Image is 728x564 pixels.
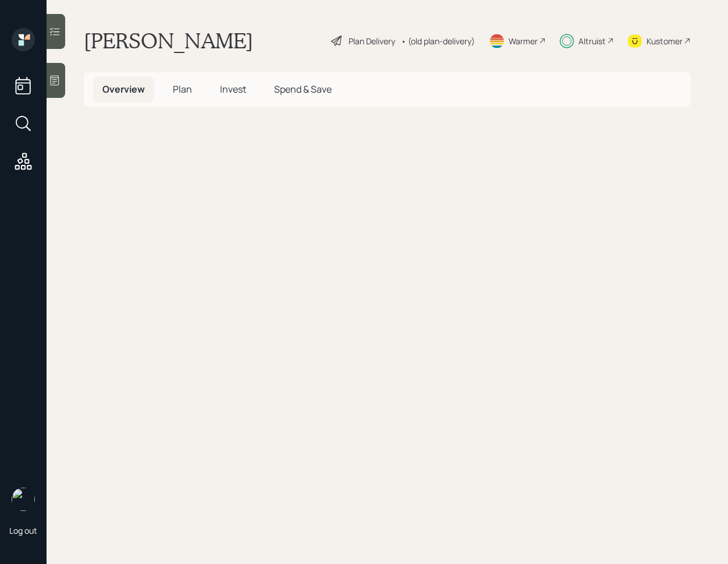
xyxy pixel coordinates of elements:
div: Warmer [509,35,538,47]
img: retirable_logo.png [12,488,35,511]
div: Altruist [578,35,606,47]
div: Kustomer [647,35,683,47]
h1: [PERSON_NAME] [84,28,253,54]
div: Log out [9,525,37,536]
div: • (old plan-delivery) [401,35,475,47]
span: Overview [102,83,145,96]
span: Plan [173,83,192,96]
span: Invest [220,83,246,96]
div: Plan Delivery [349,35,395,47]
span: Spend & Save [274,83,332,96]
